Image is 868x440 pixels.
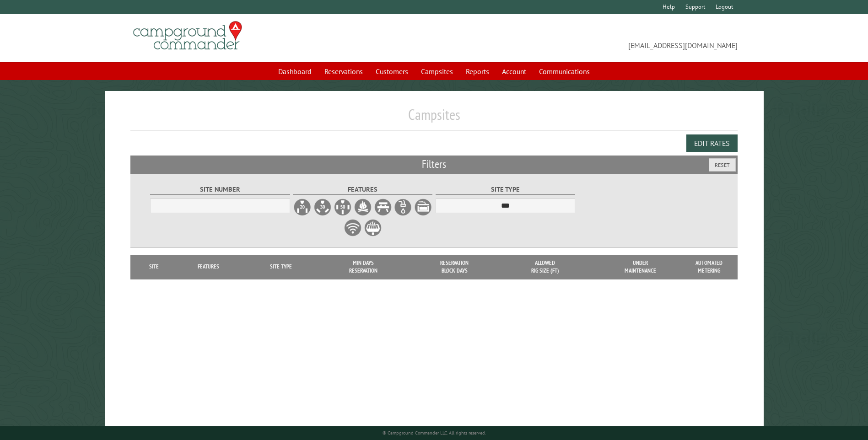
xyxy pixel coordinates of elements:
[394,198,412,216] label: Water Hookup
[383,430,486,436] small: © Campground Commander LLC. All rights reserved.
[500,255,590,279] th: Allowed Rig Size (ft)
[173,255,245,279] th: Features
[434,25,738,51] span: [EMAIL_ADDRESS][DOMAIN_NAME]
[273,63,317,80] a: Dashboard
[130,106,737,131] h1: Campsites
[436,184,575,195] label: Site Type
[244,255,318,279] th: Site Type
[293,184,432,195] label: Features
[354,198,372,216] label: Firepit
[374,198,392,216] label: Picnic Table
[293,198,312,216] label: 20A Electrical Hookup
[150,184,290,195] label: Site Number
[691,255,728,279] th: Automated metering
[313,198,332,216] label: 30A Electrical Hookup
[409,255,500,279] th: Reservation Block Days
[318,255,409,279] th: Min Days Reservation
[130,18,245,54] img: Campground Commander
[130,156,737,173] h2: Filters
[135,255,173,279] th: Site
[415,63,458,80] a: Campsites
[709,158,736,172] button: Reset
[334,198,352,216] label: 50A Electrical Hookup
[534,63,595,80] a: Communications
[370,63,414,80] a: Customers
[460,63,495,80] a: Reports
[496,63,532,80] a: Account
[414,198,432,216] label: Sewer Hookup
[319,63,368,80] a: Reservations
[590,255,691,279] th: Under Maintenance
[364,219,382,237] label: Grill
[344,219,362,237] label: WiFi Service
[686,134,738,152] button: Edit Rates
